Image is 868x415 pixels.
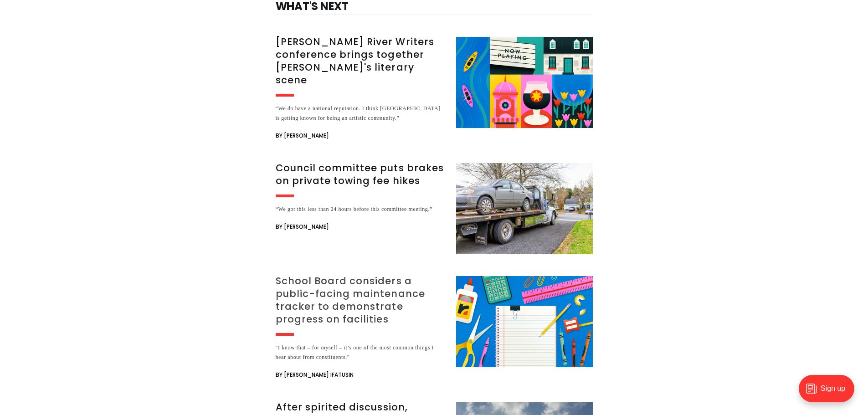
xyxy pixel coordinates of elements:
[456,276,593,367] img: School Board considers a public-facing maintenance tracker to demonstrate progress on facilities
[276,162,445,187] h3: Council committee puts brakes on private towing fee hikes
[276,369,354,380] span: By [PERSON_NAME] Ifatusin
[276,275,445,326] h3: School Board considers a public-facing maintenance tracker to demonstrate progress on facilities
[276,163,593,254] a: Council committee puts brakes on private towing fee hikes “We got this less than 24 hours before ...
[276,130,329,141] span: By [PERSON_NAME]
[791,370,868,415] iframe: portal-trigger
[456,37,593,128] img: James River Writers conference brings together Richmond's literary scene
[276,276,593,380] a: School Board considers a public-facing maintenance tracker to demonstrate progress on facilities ...
[276,205,445,214] div: “We got this less than 24 hours before this committee meeting.”
[456,163,593,254] img: Council committee puts brakes on private towing fee hikes
[276,36,445,87] h3: [PERSON_NAME] River Writers conference brings together [PERSON_NAME]'s literary scene
[276,104,445,123] div: “We do have a national reputation. I think [GEOGRAPHIC_DATA] is getting known for being an artist...
[276,37,593,141] a: [PERSON_NAME] River Writers conference brings together [PERSON_NAME]'s literary scene “We do have...
[276,221,329,232] span: By [PERSON_NAME]
[276,343,445,362] div: "I know that – for myself – it’s one of the most common things I hear about from constituents."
